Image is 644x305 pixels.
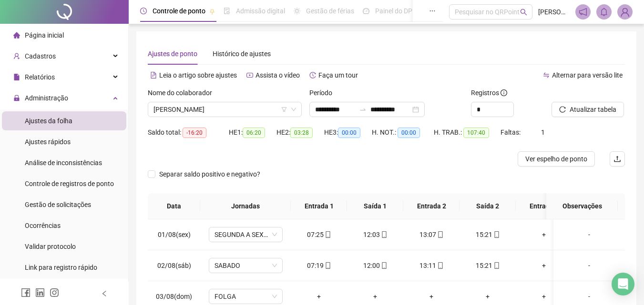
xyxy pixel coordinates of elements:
[460,193,516,219] th: Saída 2
[25,117,72,125] span: Ajustes da folha
[436,262,444,269] span: mobile
[148,127,229,138] div: Saldo total:
[398,128,420,138] span: 00:00
[463,128,489,138] span: 107:40
[612,273,634,295] div: Open Intercom Messenger
[541,128,545,136] span: 1
[215,227,277,242] span: SEGUNDA A SEXTA
[546,193,618,219] th: Observações
[50,288,59,297] span: instagram
[359,106,367,113] span: to
[525,154,587,164] span: Ver espelho de ponto
[13,53,20,59] span: user-add
[543,72,550,79] span: swap
[403,193,460,219] th: Entrada 2
[256,71,300,79] span: Assista o vídeo
[579,8,587,16] span: notification
[561,260,617,271] div: -
[309,88,338,98] label: Período
[600,8,608,16] span: bell
[13,95,20,101] span: lock
[246,72,253,79] span: youtube
[25,73,55,81] span: Relatórios
[236,7,285,15] span: Admissão digital
[213,50,271,58] span: Histórico de ajustes
[375,7,412,15] span: Painel do DP
[501,128,522,136] span: Faltas:
[359,106,367,113] span: swap-right
[523,229,564,240] div: +
[148,193,200,219] th: Data
[148,88,218,98] label: Nome do colaborador
[363,8,369,14] span: dashboard
[520,9,527,16] span: search
[618,5,632,19] img: 36157
[35,288,45,297] span: linkedin
[25,159,102,167] span: Análise de inconsistências
[355,260,396,271] div: 12:00
[200,193,291,219] th: Jornadas
[355,229,396,240] div: 12:03
[209,9,215,14] span: pushpin
[25,264,97,271] span: Link para registro rápido
[157,262,191,269] span: 02/08(sáb)
[561,229,617,240] div: -
[324,231,331,238] span: mobile
[153,7,205,15] span: Controle de ponto
[523,260,564,271] div: +
[150,72,157,79] span: file-text
[224,8,230,14] span: file-done
[159,71,237,79] span: Leia o artigo sobre ajustes
[324,127,372,138] div: HE 3:
[290,128,313,138] span: 03:28
[570,104,616,115] span: Atualizar tabela
[276,127,324,138] div: HE 2:
[158,231,191,238] span: 01/08(sex)
[559,106,566,113] span: reload
[492,262,500,269] span: mobile
[298,291,339,302] div: +
[338,128,360,138] span: 00:00
[518,151,595,167] button: Ver espelho de ponto
[380,262,388,269] span: mobile
[243,128,265,138] span: 06:20
[467,291,508,302] div: +
[355,291,396,302] div: +
[13,74,20,80] span: file
[467,229,508,240] div: 15:21
[25,201,91,208] span: Gestão de solicitações
[25,222,61,229] span: Ocorrências
[306,7,354,15] span: Gestão de férias
[471,88,507,98] span: Registros
[155,169,264,179] span: Separar saldo positivo e negativo?
[291,193,347,219] th: Entrada 1
[298,260,339,271] div: 07:19
[291,107,296,112] span: down
[552,71,623,79] span: Alternar para versão lite
[467,260,508,271] div: 15:21
[538,7,570,17] span: [PERSON_NAME]
[101,290,108,297] span: left
[13,32,20,39] span: home
[492,231,500,238] span: mobile
[215,258,277,273] span: SABADO
[229,127,276,138] div: HE 1:
[153,102,296,117] span: ALESSANDRA DA SILVA PEÇANHA
[613,155,621,163] span: upload
[183,128,206,138] span: -16:20
[436,231,444,238] span: mobile
[411,229,452,240] div: 13:07
[25,243,76,250] span: Validar protocolo
[21,288,31,297] span: facebook
[501,89,507,96] span: info-circle
[148,50,197,58] span: Ajustes de ponto
[523,291,564,302] div: +
[380,231,388,238] span: mobile
[25,31,64,39] span: Página inicial
[554,201,610,211] span: Observações
[298,229,339,240] div: 07:25
[25,52,56,60] span: Cadastros
[25,94,68,102] span: Administração
[347,193,403,219] th: Saída 1
[25,180,114,187] span: Controle de registros de ponto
